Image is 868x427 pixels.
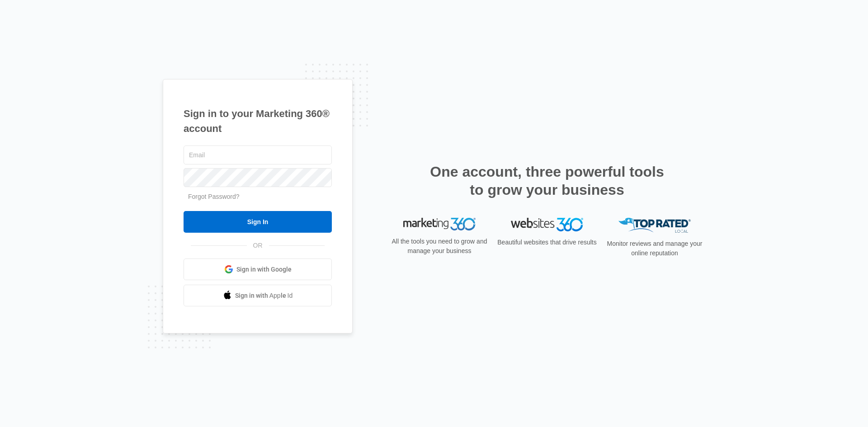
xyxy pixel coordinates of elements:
[604,239,705,258] p: Monitor reviews and manage your online reputation
[184,258,332,280] a: Sign in with Google
[184,145,332,164] input: Email
[184,211,332,233] input: Sign In
[247,241,269,250] span: OR
[184,285,332,306] a: Sign in with Apple Id
[427,163,667,199] h2: One account, three powerful tools to grow your business
[184,106,332,136] h1: Sign in to your Marketing 360® account
[618,218,691,233] img: Top Rated Local
[188,193,240,200] a: Forgot Password?
[389,237,490,256] p: All the tools you need to grow and manage your business
[236,265,292,274] span: Sign in with Google
[511,218,583,231] img: Websites 360
[403,218,476,230] img: Marketing 360
[235,291,293,300] span: Sign in with Apple Id
[496,238,598,247] p: Beautiful websites that drive results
